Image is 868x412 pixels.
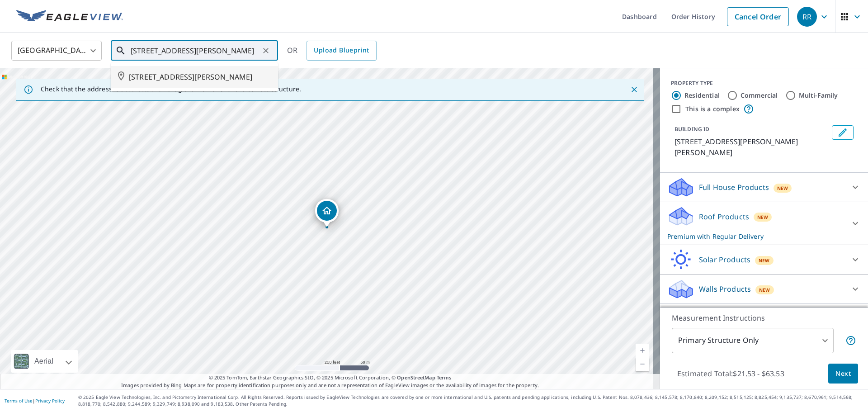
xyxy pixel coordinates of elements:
span: © 2025 TomTom, Earthstar Geographics SIO, © 2025 Microsoft Corporation, © [209,374,452,382]
label: Commercial [741,91,778,100]
span: Your report will include only the primary structure on the property. For example, a detached gara... [845,335,856,346]
div: PROPERTY TYPE [671,79,857,87]
span: New [757,213,769,221]
div: [GEOGRAPHIC_DATA] [11,38,102,63]
div: Aerial [32,350,56,373]
div: Primary Structure Only [672,328,834,353]
p: Premium with Regular Delivery [667,232,844,241]
a: Upload Blueprint [307,41,376,61]
p: Walls Products [699,284,751,294]
span: [STREET_ADDRESS][PERSON_NAME] [129,71,271,82]
button: Clear [259,44,272,57]
span: Upload Blueprint [314,45,369,56]
div: Walls ProductsNew [667,278,861,300]
div: Solar ProductsNew [667,249,861,270]
button: Close [628,84,640,95]
p: Solar Products [699,254,750,265]
a: Terms of Use [5,398,33,404]
input: Search by address or latitude-longitude [131,38,259,63]
label: This is a complex [685,104,740,114]
span: Next [835,368,851,379]
p: Full House Products [699,182,769,193]
a: Current Level 17, Zoom In [636,344,649,357]
p: Roof Products [699,211,749,222]
span: New [759,257,770,264]
p: © 2025 Eagle View Technologies, Inc. and Pictometry International Corp. All Rights Reserved. Repo... [78,394,863,407]
button: Next [828,364,858,384]
button: Edit building 1 [832,125,854,140]
div: Dropped pin, building 1, Residential property, 2694 MATTHEW RD NANAIMO BC V9P9B2 [315,199,339,227]
a: OpenStreetMap [397,374,435,381]
p: | [5,398,65,403]
p: Measurement Instructions [672,313,856,323]
span: New [777,185,788,192]
span: New [759,286,770,294]
div: Aerial [11,350,78,373]
a: Terms [437,374,452,381]
label: Multi-Family [799,91,838,100]
div: Roof ProductsNewPremium with Regular Delivery [667,206,861,241]
p: Check that the address is accurate, then drag the marker over the correct structure. [41,85,301,93]
div: OR [287,41,377,61]
img: EV Logo [16,10,123,24]
a: Privacy Policy [35,398,65,404]
a: Current Level 17, Zoom Out [636,357,649,371]
p: BUILDING ID [675,125,709,133]
div: RR [797,7,817,27]
a: Cancel Order [727,7,789,26]
label: Residential [684,91,720,100]
div: Full House ProductsNew [667,176,861,198]
p: [STREET_ADDRESS][PERSON_NAME][PERSON_NAME] [675,136,828,158]
p: Estimated Total: $21.53 - $63.53 [670,364,792,384]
